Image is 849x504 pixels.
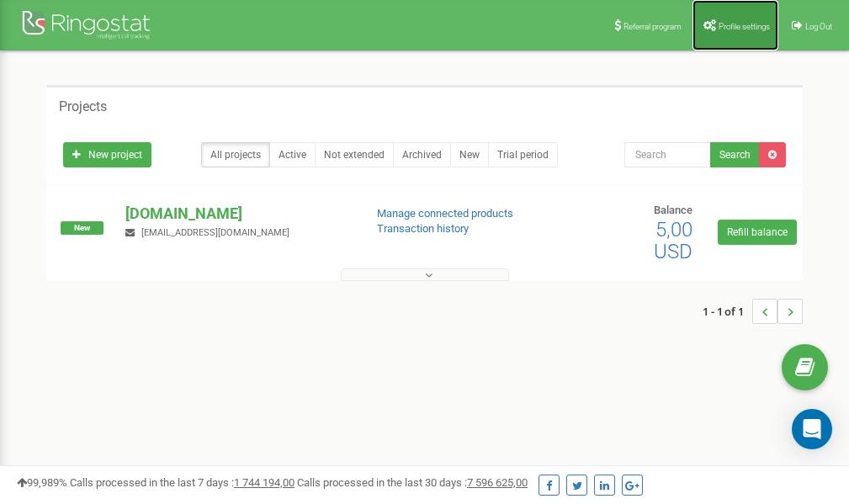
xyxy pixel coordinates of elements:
[377,207,513,220] a: Manage connected products
[59,99,107,114] h5: Projects
[450,142,489,167] a: New
[63,142,151,167] a: New project
[703,299,752,324] span: 1 - 1 of 1
[624,142,711,167] input: Search
[141,227,289,238] span: [EMAIL_ADDRESS][DOMAIN_NAME]
[792,409,832,449] div: Open Intercom Messenger
[654,204,692,216] span: Balance
[703,282,803,341] nav: ...
[623,22,682,31] span: Referral program
[297,476,528,489] span: Calls processed in the last 30 days :
[125,203,349,225] p: [DOMAIN_NAME]
[467,476,528,489] u: 7 596 625,00
[17,476,67,489] span: 99,989%
[234,476,294,489] u: 1 744 194,00
[201,142,270,167] a: All projects
[488,142,558,167] a: Trial period
[377,222,469,235] a: Transaction history
[805,22,832,31] span: Log Out
[710,142,760,167] button: Search
[315,142,394,167] a: Not extended
[70,476,294,489] span: Calls processed in the last 7 days :
[269,142,316,167] a: Active
[61,221,103,235] span: New
[654,218,692,263] span: 5,00 USD
[719,22,770,31] span: Profile settings
[393,142,451,167] a: Archived
[718,220,797,245] a: Refill balance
